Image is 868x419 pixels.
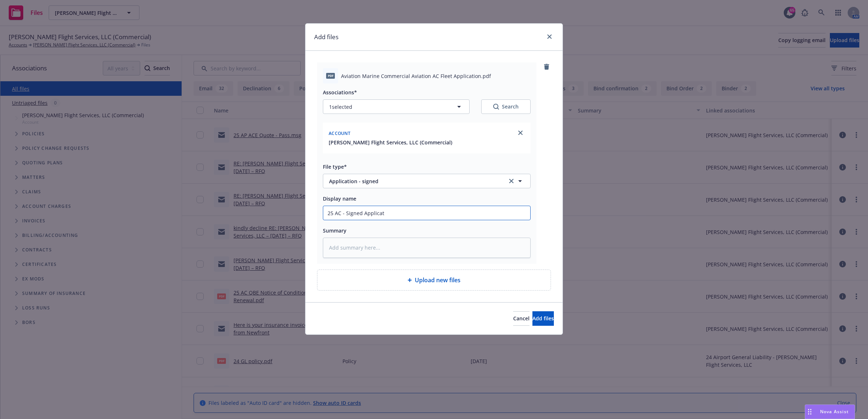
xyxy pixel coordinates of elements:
span: 1 selected [329,103,352,111]
div: Drag to move [805,405,814,419]
a: clear selection [507,177,516,185]
span: File type* [323,163,347,170]
button: Add files [532,311,554,326]
span: Summary [323,227,346,234]
button: 1selected [323,99,470,114]
span: Aviation Marine Commercial Aviation AC Fleet Application.pdf [341,72,491,80]
div: Upload new files [317,270,551,291]
button: [PERSON_NAME] Flight Services, LLC (Commercial) [329,139,452,146]
button: Application - signedclear selection [323,174,531,188]
div: Search [493,103,519,110]
span: Associations* [323,89,357,96]
span: Account [329,130,350,136]
span: Nova Assist [820,408,849,415]
input: Add display name here... [323,206,530,220]
a: close [516,128,525,137]
svg: Search [493,104,499,110]
button: SearchSearch [481,99,531,114]
span: Upload new files [415,276,461,284]
a: remove [542,62,551,71]
span: Display name [323,195,356,202]
span: Add files [532,315,554,322]
button: Cancel [513,311,530,326]
button: Nova Assist [805,404,855,419]
span: Cancel [513,315,530,322]
span: Application - signed [329,177,497,185]
span: pdf [326,73,335,78]
h1: Add files [314,32,338,42]
a: close [545,32,554,41]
